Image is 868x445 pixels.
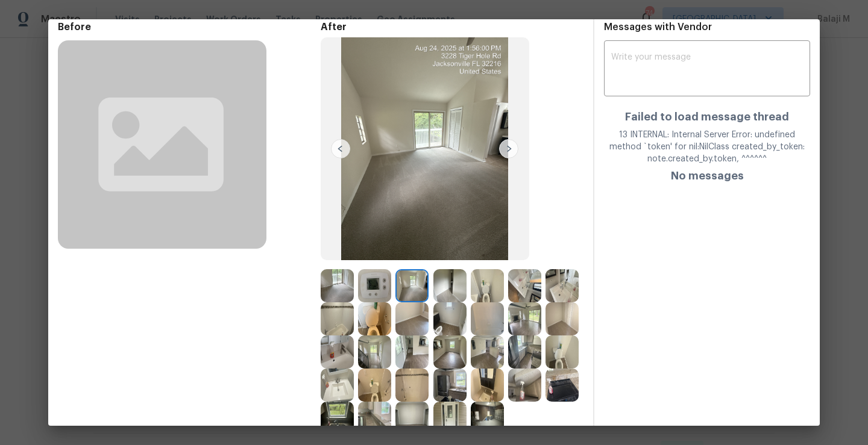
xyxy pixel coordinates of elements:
div: 13 INTERNAL: Internal Server Error: undefined method `token' for nil:NilClass created_by_token: n... [604,129,810,165]
img: left-chevron-button-url [331,139,350,158]
span: After [321,21,583,33]
span: Messages with Vendor [604,22,712,32]
img: right-chevron-button-url [499,139,518,158]
h4: No messages [671,170,744,182]
h4: Failed to load message thread [604,111,810,123]
span: Before [58,21,321,33]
